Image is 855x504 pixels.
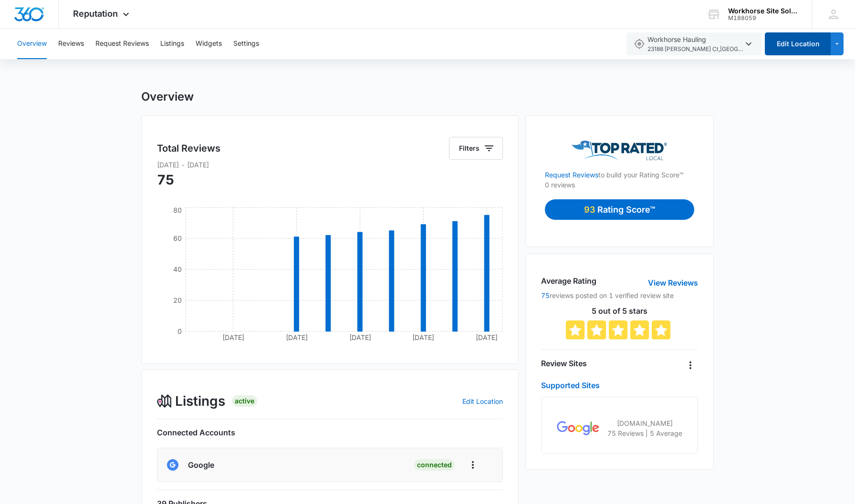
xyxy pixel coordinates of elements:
[449,137,503,160] button: Filters
[541,290,698,300] p: reviews posted on 1 verified review site
[157,172,174,188] span: 75
[196,29,222,59] button: Widgets
[412,333,434,341] tspan: [DATE]
[460,456,485,474] button: Actions
[541,275,596,287] h4: Average Rating
[728,7,798,15] div: account name
[647,34,743,54] span: Workhorse Hauling
[476,333,498,341] tspan: [DATE]
[607,418,682,428] p: [DOMAIN_NAME]
[648,277,698,288] a: View Reviews
[541,358,587,369] h4: Review Sites
[17,29,47,59] button: Overview
[545,160,694,180] p: to build your Rating Score™
[765,32,831,55] button: Edit Location
[157,141,220,155] h5: Total Reviews
[597,203,655,216] p: Rating Score™
[728,15,798,21] div: account id
[462,397,503,405] a: Edit Location
[175,391,225,411] span: Listings
[173,206,182,214] tspan: 80
[141,90,194,104] h1: Overview
[58,29,84,59] button: Reviews
[545,180,694,190] p: 0 reviews
[647,45,743,54] span: 23188 [PERSON_NAME] Ct , [GEOGRAPHIC_DATA] , OR
[173,296,182,304] tspan: 20
[73,9,118,19] span: Reputation
[607,428,682,438] p: 75 Reviews | 5 Average
[541,291,550,299] a: 75
[286,333,308,341] tspan: [DATE]
[157,427,503,438] h6: Connected Accounts
[233,29,259,59] button: Settings
[160,29,184,59] button: Listings
[683,358,698,373] button: Overflow Menu
[222,333,244,341] tspan: [DATE]
[177,327,182,335] tspan: 0
[572,141,667,160] img: Top Rated Local Logo
[545,171,598,179] a: Request Reviews
[349,333,371,341] tspan: [DATE]
[173,234,182,242] tspan: 60
[541,307,698,315] p: 5 out of 5 stars
[541,381,600,390] a: Supported Sites
[157,160,503,170] p: [DATE] - [DATE]
[232,395,257,407] div: Active
[584,203,597,216] p: 93
[173,265,182,273] tspan: 40
[188,459,214,471] h6: Google
[95,29,149,59] button: Request Reviews
[414,459,455,471] div: Connected
[626,32,761,55] button: Workhorse Hauling23188 [PERSON_NAME] Ct,[GEOGRAPHIC_DATA],OR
